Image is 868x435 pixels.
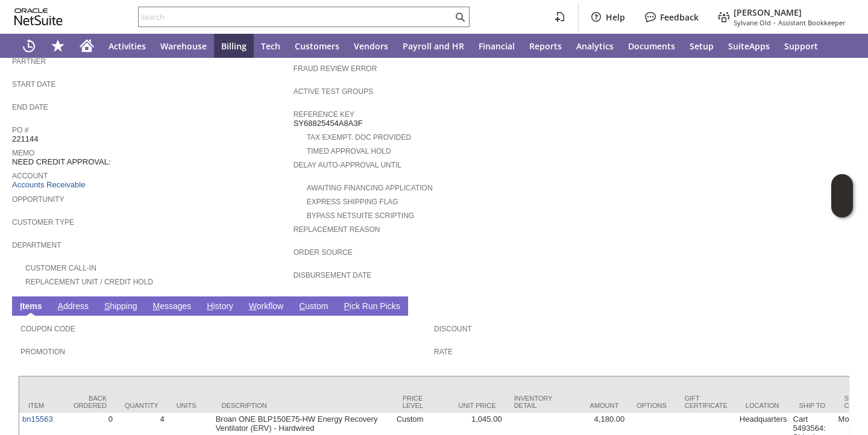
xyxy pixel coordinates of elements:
div: Item [28,402,55,409]
a: Warehouse [153,34,214,58]
span: Assistant Bookkeeper [778,18,846,27]
a: Active Test Groups [294,87,373,96]
a: Start Date [12,80,55,89]
span: Documents [628,40,675,52]
span: - [773,18,776,27]
a: Reports [522,34,569,58]
div: Ship To [799,402,826,409]
span: A [58,301,63,311]
span: Reports [529,40,562,52]
a: Accounts Receivable [12,180,85,189]
a: Tech [254,34,288,58]
span: P [344,301,349,311]
span: Setup [690,40,714,52]
a: History [204,301,236,313]
a: Reference Key [294,110,354,119]
a: Fraud Review Error [294,64,377,73]
a: Express Shipping Flag [307,198,398,206]
span: Billing [221,40,247,52]
span: M [153,301,160,311]
a: Vendors [347,34,395,58]
a: Promotion [20,348,65,356]
svg: Home [80,39,94,53]
a: Payroll and HR [395,34,471,58]
a: Memo [12,149,34,157]
a: Order Source [294,248,353,257]
iframe: Click here to launch Oracle Guided Learning Help Panel [831,174,853,217]
a: Recent Records [14,34,43,58]
a: Disbursement Date [294,271,372,280]
a: Replacement reason [294,225,380,234]
a: End Date [12,103,48,111]
a: Documents [621,34,682,58]
div: Back Ordered [74,395,107,409]
a: Financial [471,34,522,58]
a: Department [12,241,61,249]
a: Messages [149,301,194,313]
a: Analytics [569,34,621,58]
a: bn15563 [22,415,53,424]
a: Opportunity [12,195,64,204]
a: Setup [682,34,721,58]
a: Account [12,172,48,180]
a: Coupon Code [20,325,75,333]
label: Help [606,11,625,23]
div: Amount [570,402,618,409]
svg: Recent Records [22,39,36,53]
div: Location [746,402,781,409]
div: Gift Certificate [685,395,728,409]
a: Bypass NetSuite Scripting [307,211,414,220]
div: Description [222,402,385,409]
span: Financial [479,40,515,52]
a: Billing [214,34,254,58]
span: W [249,301,257,311]
span: Payroll and HR [403,40,464,52]
input: Search [139,10,453,24]
span: Sylvane Old [734,18,771,27]
div: Shortcuts [43,34,72,58]
a: Delay Auto-Approval Until [294,161,401,169]
span: SuiteApps [728,40,770,52]
a: Workflow [246,301,286,313]
a: Awaiting Financing Application [307,184,433,192]
div: Unit Price [448,402,496,409]
a: Items [17,301,45,313]
svg: Shortcuts [51,39,65,53]
a: Customer Type [12,218,74,227]
a: Rate [434,348,453,356]
span: Activities [108,40,146,52]
a: Customers [288,34,347,58]
a: Tax Exempt. Doc Provided [307,133,411,142]
span: I [20,301,22,311]
span: [PERSON_NAME] [734,7,802,18]
svg: logo [14,8,63,25]
a: Partner [12,57,46,66]
div: Inventory Detail [514,395,553,409]
a: Custom [296,301,331,313]
a: Support [777,34,825,58]
span: C [299,301,305,311]
span: Tech [261,40,280,52]
span: Vendors [354,40,388,52]
span: NEED CREDIT APPROVAL: [12,157,111,167]
a: Pick Run Picks [341,301,403,313]
div: Options [637,402,667,409]
div: Units [177,402,204,409]
div: Price Level [403,395,430,409]
a: Customer Call-in [25,264,96,272]
span: SY68825454A8A3F [294,119,363,128]
span: Analytics [576,40,614,52]
a: SuiteApps [721,34,777,58]
a: PO # [12,126,28,134]
a: Discount [434,325,472,333]
span: Support [784,40,818,52]
a: Unrolled view on [834,299,849,313]
div: Quantity [125,402,159,409]
a: Shipping [101,301,140,313]
a: Home [72,34,101,58]
label: Feedback [660,11,699,23]
a: Address [55,301,92,313]
span: Customers [295,40,339,52]
span: H [207,301,213,311]
span: S [104,301,110,311]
